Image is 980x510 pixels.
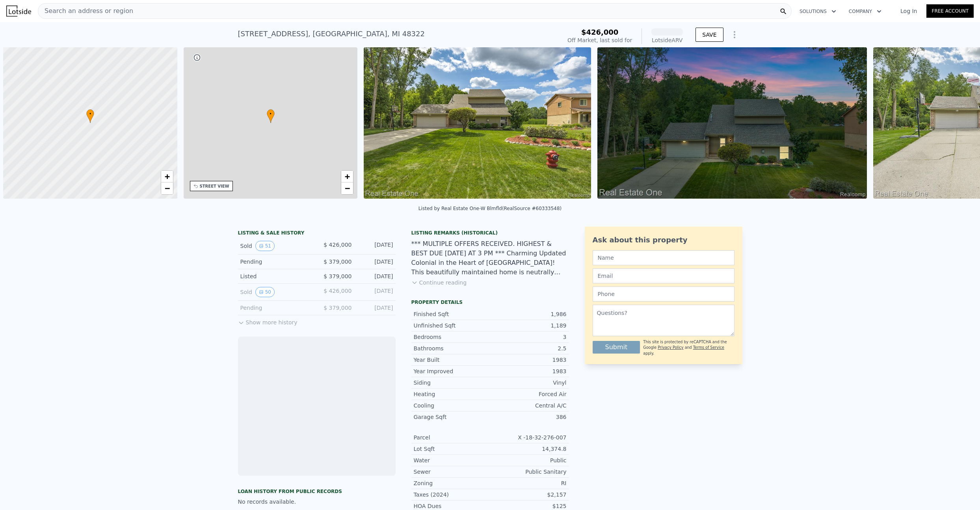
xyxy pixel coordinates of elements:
[414,344,490,352] div: Bathrooms
[358,241,393,251] div: [DATE]
[411,279,467,287] button: Continue reading
[693,345,724,350] a: Terms of Service
[490,344,567,352] div: 2.5
[651,36,683,44] div: Lotside ARV
[411,239,569,277] div: *** MULTIPLE OFFERS RECEIVED. HIGHEST & BEST DUE [DATE] AT 3 PM *** Charming Updated Colonial in ...
[240,258,311,266] div: Pending
[324,305,351,311] span: $ 379,000
[414,468,490,476] div: Sewer
[490,413,567,421] div: 386
[164,171,169,181] span: +
[490,479,567,487] div: RI
[490,445,567,453] div: 14,374.8
[267,109,275,123] div: •
[164,183,169,193] span: −
[490,456,567,464] div: Public
[643,339,734,356] div: This site is protected by reCAPTCHA and the Google and apply.
[240,287,311,297] div: Sold
[414,390,490,398] div: Heating
[414,402,490,409] div: Cooling
[490,356,567,364] div: 1983
[38,6,133,16] span: Search an address or region
[414,333,490,341] div: Bedrooms
[414,379,490,387] div: Siding
[414,479,490,487] div: Zoning
[842,4,888,19] button: Company
[358,272,393,280] div: [DATE]
[414,445,490,453] div: Lot Sqft
[238,498,396,506] div: No records available.
[238,230,396,238] div: LISTING & SALE HISTORY
[358,287,393,297] div: [DATE]
[267,110,275,117] span: •
[240,304,311,312] div: Pending
[593,268,735,283] input: Email
[727,27,742,43] button: Show Options
[255,287,275,297] button: View historical data
[414,456,490,464] div: Water
[414,322,490,329] div: Unfinished Sqft
[414,310,490,318] div: Finished Sqft
[324,288,351,294] span: $ 426,000
[490,367,567,375] div: 1983
[891,7,926,15] a: Log In
[490,310,567,318] div: 1,986
[593,235,735,246] div: Ask about this property
[86,109,94,123] div: •
[161,171,173,182] a: Zoom in
[490,390,567,398] div: Forced Air
[414,491,490,499] div: Taxes (2024)
[324,242,351,248] span: $ 426,000
[490,379,567,387] div: Vinyl
[490,502,567,510] div: $125
[358,258,393,266] div: [DATE]
[364,47,591,199] img: Sale: 144224013 Parcel: 57624978
[240,272,311,280] div: Listed
[597,47,867,199] img: Sale: 144224013 Parcel: 57624978
[414,413,490,421] div: Garage Sqft
[490,333,567,341] div: 3
[926,4,974,18] a: Free Account
[414,367,490,375] div: Year Improved
[341,182,353,194] a: Zoom out
[238,315,298,326] button: Show more history
[793,4,842,19] button: Solutions
[414,356,490,364] div: Year Built
[324,259,351,265] span: $ 379,000
[411,230,569,236] div: Listing Remarks (Historical)
[490,468,567,476] div: Public Sanitary
[238,488,396,495] div: Loan history from public records
[418,206,562,211] div: Listed by Real Estate One-W Blmfld (RealSource #60333548)
[414,502,490,510] div: HOA Dues
[567,36,632,44] div: Off Market, last sold for
[414,434,490,441] div: Parcel
[490,434,567,441] div: X -18-32-276-007
[200,183,229,189] div: STREET VIEW
[240,241,311,251] div: Sold
[161,182,173,194] a: Zoom out
[581,28,619,36] span: $426,000
[345,183,350,193] span: −
[345,171,350,181] span: +
[593,341,640,354] button: Submit
[658,345,683,350] a: Privacy Policy
[86,110,94,117] span: •
[255,241,275,251] button: View historical data
[490,402,567,409] div: Central A/C
[695,28,723,42] button: SAVE
[593,250,735,265] input: Name
[490,491,567,499] div: $2,157
[411,299,569,305] div: Property details
[358,304,393,312] div: [DATE]
[341,171,353,182] a: Zoom in
[324,273,351,279] span: $ 379,000
[238,28,425,39] div: [STREET_ADDRESS] , [GEOGRAPHIC_DATA] , MI 48322
[593,287,735,302] input: Phone
[490,322,567,329] div: 1,189
[6,6,31,17] img: Lotside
